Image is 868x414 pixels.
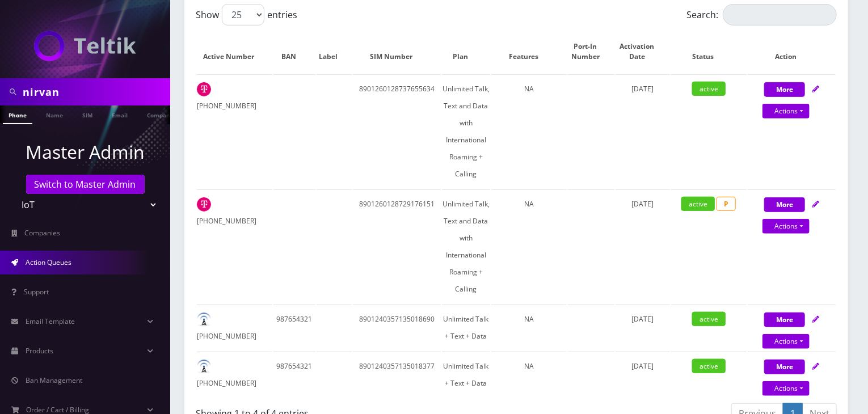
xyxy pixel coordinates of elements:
[491,74,567,188] td: NA
[25,228,61,238] span: Companies
[273,352,315,398] td: 987654321
[442,352,490,398] td: Unlimited Talk + Text + Data
[442,30,490,73] th: Plan: activate to sort column ascending
[631,199,654,209] span: [DATE]
[34,31,136,61] img: IoT
[40,105,69,123] a: Name
[26,346,53,356] span: Products
[197,189,272,303] td: [PHONE_NUMBER]
[762,334,810,349] a: Actions
[197,74,272,188] td: [PHONE_NUMBER]
[353,74,441,188] td: 8901260128737655634
[197,197,211,212] img: t_img.png
[197,352,272,398] td: [PHONE_NUMBER]
[681,197,715,211] span: active
[762,219,810,234] a: Actions
[353,189,441,303] td: 8901260128729176151
[196,4,297,26] label: Show entries
[748,30,836,73] th: Action: activate to sort column ascending
[23,81,167,103] input: Search in Company
[141,105,179,123] a: Company
[671,30,747,73] th: Status: activate to sort column ascending
[197,360,211,374] img: default.png
[692,82,726,96] span: active
[631,314,654,324] span: [DATE]
[568,30,614,73] th: Port-In Number: activate to sort column ascending
[77,105,98,123] a: SIM
[764,312,805,327] button: More
[762,381,810,396] a: Actions
[26,257,71,267] span: Action Queues
[24,287,49,297] span: Support
[717,197,736,211] span: P
[197,30,272,73] th: Active Number: activate to sort column ascending
[273,30,315,73] th: BAN: activate to sort column ascending
[491,189,567,303] td: NA
[442,305,490,350] td: Unlimited Talk + Text + Data
[764,360,805,374] button: More
[616,30,670,73] th: Activation Date: activate to sort column ascending
[686,4,837,26] label: Search:
[631,84,654,94] span: [DATE]
[353,352,441,398] td: 8901240357135018377
[273,305,315,350] td: 987654321
[197,82,211,96] img: t_img.png
[491,305,567,350] td: NA
[3,105,32,124] a: Phone
[692,359,726,373] span: active
[631,361,654,371] span: [DATE]
[197,305,272,350] td: [PHONE_NUMBER]
[26,316,75,326] span: Email Template
[491,30,567,73] th: Features: activate to sort column ascending
[442,189,490,303] td: Unlimited Talk, Text and Data with International Roaming + Calling
[762,104,810,119] a: Actions
[442,74,490,188] td: Unlimited Talk, Text and Data with International Roaming + Calling
[222,4,264,26] select: Showentries
[764,82,805,97] button: More
[692,312,726,326] span: active
[317,30,352,73] th: Label: activate to sort column ascending
[26,375,82,385] span: Ban Management
[197,312,211,327] img: default.png
[26,175,145,194] a: Switch to Master Admin
[106,105,133,123] a: Email
[353,30,441,73] th: SIM Number: activate to sort column ascending
[723,4,837,26] input: Search:
[491,352,567,398] td: NA
[353,305,441,350] td: 8901240357135018690
[764,197,805,212] button: More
